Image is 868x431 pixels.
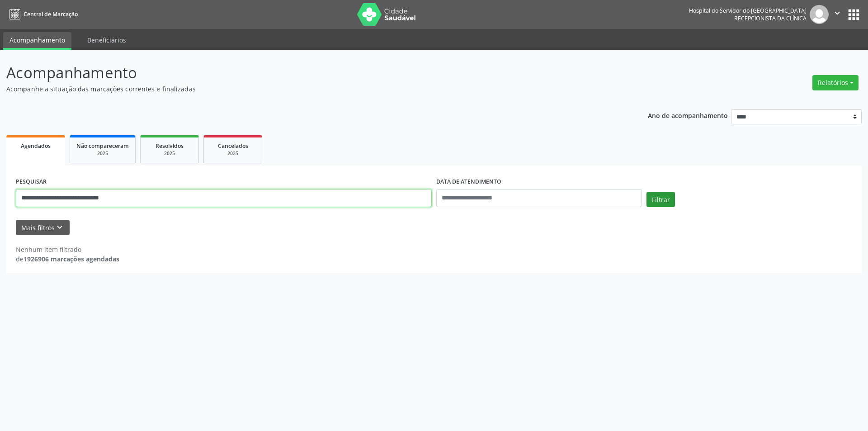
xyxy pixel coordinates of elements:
span: Não compareceram [76,142,129,150]
button: Relatórios [812,75,859,90]
span: Recepcionista da clínica [734,14,807,22]
i:  [832,8,842,18]
div: de [16,254,119,264]
span: Agendados [21,142,51,150]
div: Nenhum item filtrado [16,245,119,254]
a: Acompanhamento [3,32,71,50]
strong: 1926906 marcações agendadas [24,255,119,263]
button: Filtrar [646,192,675,207]
i: keyboard_arrow_down [55,223,65,232]
label: PESQUISAR [16,175,47,189]
p: Acompanhamento [6,62,605,84]
span: Resolvidos [156,142,184,150]
div: 2025 [76,150,129,157]
span: Cancelados [218,142,248,150]
button:  [829,5,846,24]
label: DATA DE ATENDIMENTO [436,175,501,189]
img: img [810,5,829,24]
a: Central de Marcação [6,7,78,22]
button: apps [846,7,862,23]
button: Mais filtroskeyboard_arrow_down [16,220,70,236]
div: 2025 [210,150,255,157]
p: Acompanhe a situação das marcações correntes e finalizadas [6,84,605,94]
div: 2025 [147,150,192,157]
span: Central de Marcação [24,10,78,18]
p: Ano de acompanhamento [648,109,728,121]
div: Hospital do Servidor do [GEOGRAPHIC_DATA] [689,7,807,14]
a: Beneficiários [81,32,132,48]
